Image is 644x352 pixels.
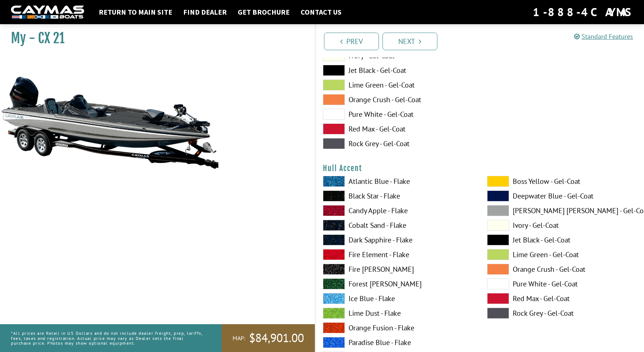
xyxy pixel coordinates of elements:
label: Jet Black - Gel-Coat [487,234,637,245]
label: Pure White - Gel-Coat [323,109,472,120]
label: [PERSON_NAME] [PERSON_NAME] - Gel-Coat [487,205,637,216]
label: Jet Black - Gel-Coat [323,65,472,76]
label: Rock Grey - Gel-Coat [323,138,472,149]
label: Orange Crush - Gel-Coat [323,94,472,105]
a: Next [383,33,437,50]
a: MAP:$84,901.00 [222,324,315,352]
label: Red Max - Gel-Coat [323,123,472,134]
span: MAP: [233,334,245,342]
label: Cobalt Sand - Flake [323,220,472,231]
h1: My - CX 21 [11,30,297,47]
label: Pure White - Gel-Coat [487,278,637,289]
span: $84,901.00 [249,330,304,346]
label: Rock Grey - Gel-Coat [487,308,637,319]
label: Orange Fusion - Flake [323,322,472,333]
label: Ice Blue - Flake [323,293,472,304]
label: Dark Sapphire - Flake [323,234,472,245]
label: Forest [PERSON_NAME] [323,278,472,289]
label: Boss Yellow - Gel-Coat [487,176,637,187]
div: 1-888-4CAYMAS [533,4,633,20]
label: Atlantic Blue - Flake [323,176,472,187]
h4: Hull Accent [323,164,637,173]
a: Standard Features [574,32,633,41]
a: Contact Us [297,7,345,17]
label: Lime Green - Gel-Coat [487,249,637,260]
label: Lime Green - Gel-Coat [323,79,472,90]
img: white-logo-c9c8dbefe5ff5ceceb0f0178aa75bf4bb51f6bca0971e226c86eb53dfe498488.png [11,5,84,19]
label: Lime Dust - Flake [323,308,472,319]
p: *All prices are Retail in US Dollars and do not include dealer freight, prep, tariffs, fees, taxe... [11,327,205,349]
label: Red Max - Gel-Coat [487,293,637,304]
label: Ivory - Gel-Coat [487,220,637,231]
label: Black Star - Flake [323,190,472,201]
label: Paradise Blue - Flake [323,337,472,348]
label: Candy Apple - Flake [323,205,472,216]
a: Get Brochure [234,7,293,17]
a: Find Dealer [180,7,230,17]
label: Fire Element - Flake [323,249,472,260]
a: Return to main site [95,7,176,17]
label: Deepwater Blue - Gel-Coat [487,190,637,201]
a: Prev [324,33,379,50]
label: Orange Crush - Gel-Coat [487,264,637,275]
label: Fire [PERSON_NAME] [323,264,472,275]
